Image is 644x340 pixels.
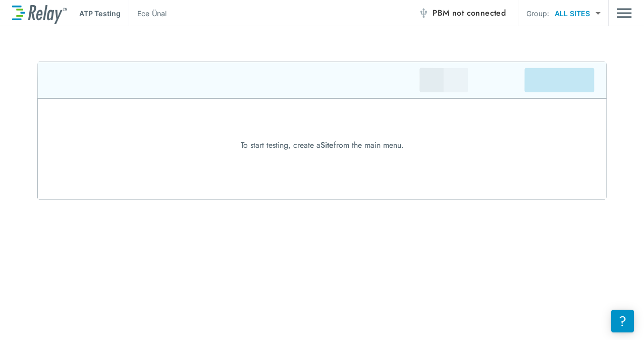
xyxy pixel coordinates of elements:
[526,8,549,19] p: Group:
[320,139,334,151] span: Site
[14,11,141,38] span: We use cookies to improve your experience.
[37,62,607,200] img: Loading
[414,3,510,23] button: PBM not connected
[617,4,632,23] img: Drawer Icon
[418,8,428,18] img: Offline Icon
[137,8,167,19] p: Ece Ünal
[12,3,67,24] img: LuminUltra Relay
[611,310,634,332] iframe: Resource center
[12,45,139,112] p: We use cookies to provide you with the best possible experience, as specified in the and . To use...
[617,4,632,23] button: Main menu
[12,12,139,160] div: Guide
[452,7,506,19] span: not connected
[433,6,506,20] span: PBM
[79,8,121,19] p: ATP Testing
